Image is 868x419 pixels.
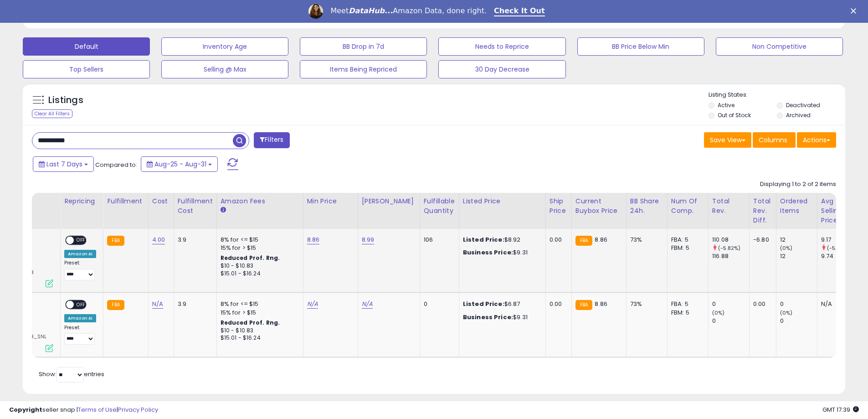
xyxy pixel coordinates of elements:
button: Columns [753,132,796,148]
a: N/A [307,300,318,309]
div: 15% for > $15 [221,244,296,252]
div: 0 [780,300,817,308]
span: OFF [74,237,88,244]
span: Last 7 Days [46,160,82,169]
small: (-5.85%) [827,244,849,252]
button: BB Drop in 7d [300,37,427,56]
div: 106 [424,236,452,244]
div: Amazon Fees [221,197,299,206]
small: (0%) [712,309,725,316]
span: Compared to: [95,160,137,169]
div: $15.01 - $16.24 [221,270,296,278]
div: $8.92 [463,236,539,244]
a: 8.99 [362,235,375,244]
span: Aug-25 - Aug-31 [154,160,206,169]
button: Selling @ Max [161,60,288,78]
small: FBA [107,300,124,310]
div: BB Share 24h. [630,197,663,216]
div: Preset: [64,325,96,345]
div: FBM: 5 [671,244,701,252]
div: 0 [780,317,817,325]
div: Fulfillable Quantity [424,197,455,216]
div: $9.31 [463,248,539,257]
button: 30 Day Decrease [438,60,565,78]
button: Aug-25 - Aug-31 [141,156,218,172]
div: Total Rev. Diff. [753,197,772,225]
div: 116.88 [712,252,749,260]
div: 15% for > $15 [221,309,296,317]
div: 12 [780,236,817,244]
a: Check It Out [494,6,545,16]
span: OFF [74,301,88,309]
div: FBM: 5 [671,309,701,317]
button: Last 7 Days [33,156,94,172]
button: Default [23,37,150,56]
div: 0 [712,300,749,308]
div: Total Rev. [712,197,745,216]
div: FBA: 5 [671,236,701,244]
label: Active [718,101,734,109]
span: Columns [759,135,787,145]
div: 3.9 [178,300,210,308]
div: Ordered Items [780,197,813,216]
div: Fulfillment [107,197,144,206]
div: $10 - $10.83 [221,327,296,335]
div: $6.87 [463,300,539,308]
div: Num of Comp. [671,197,704,216]
div: $10 - $10.83 [221,262,296,270]
small: (0%) [780,309,793,316]
div: 9.74 [821,252,858,260]
button: Top Sellers [23,60,150,78]
div: $9.31 [463,313,539,321]
span: Show: entries [39,370,104,378]
button: Needs to Reprice [438,37,565,56]
img: Profile image for Georgie [308,4,323,19]
span: 2025-09-8 17:39 GMT [822,405,859,414]
strong: Copyright [9,405,42,414]
button: Inventory Age [161,37,288,56]
small: FBA [575,236,592,246]
small: FBA [107,236,124,246]
b: Reduced Prof. Rng. [221,319,280,326]
small: (0%) [780,244,793,252]
div: 0.00 [550,236,565,244]
div: FBA: 5 [671,300,701,308]
a: 8.86 [307,235,320,244]
b: Listed Price: [463,300,504,308]
small: (-5.82%) [718,244,740,252]
a: Privacy Policy [118,405,158,414]
a: Terms of Use [78,405,117,414]
div: Current Buybox Price [575,197,622,216]
label: Deactivated [786,101,820,109]
span: 8.86 [595,235,607,244]
div: Repricing [64,197,99,206]
div: Clear All Filters [32,109,72,118]
div: Listed Price [463,197,542,206]
p: Listing States: [709,91,845,99]
div: 3.9 [178,236,210,244]
div: 8% for <= $15 [221,236,296,244]
div: Fulfillment Cost [178,197,213,216]
a: N/A [362,300,373,309]
div: [PERSON_NAME] [362,197,416,206]
i: DataHub... [349,6,393,15]
div: 9.17 [821,236,858,244]
div: 73% [630,236,660,244]
small: Amazon Fees. [221,206,226,214]
button: Save View [704,132,751,148]
div: seller snap | | [9,406,158,414]
a: N/A [152,300,163,309]
div: 110.08 [712,236,749,244]
b: Business Price: [463,248,513,257]
div: 0.00 [550,300,565,308]
h5: Listings [48,94,83,107]
div: 0.00 [753,300,769,308]
div: Amazon AI [64,250,96,258]
button: BB Price Below Min [577,37,704,56]
div: 0 [712,317,749,325]
div: Avg Selling Price [821,197,854,225]
button: Filters [254,132,289,148]
div: N/A [821,300,851,308]
b: Business Price: [463,313,513,321]
div: $15.01 - $16.24 [221,334,296,342]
